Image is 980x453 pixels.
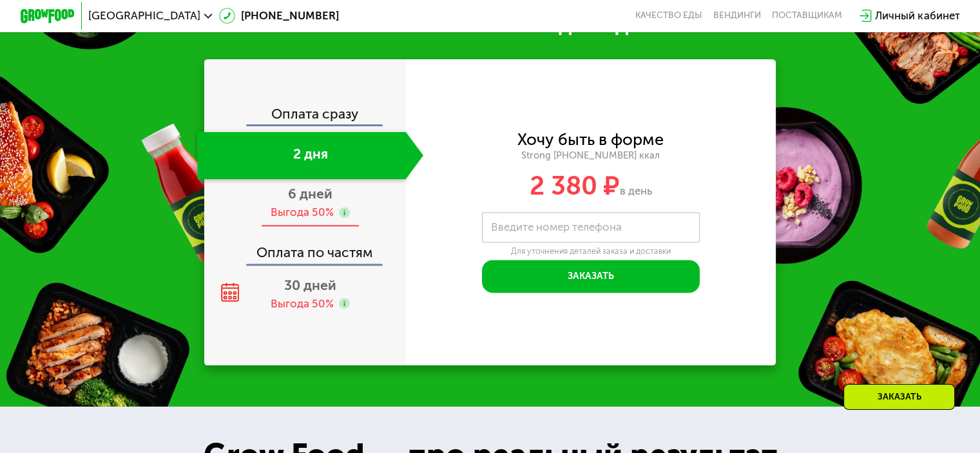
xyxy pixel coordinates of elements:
[271,205,334,220] div: Выгода 50%
[482,260,700,293] button: Заказать
[491,224,622,231] label: Введите номер телефона
[517,132,664,147] div: Хочу быть в форме
[843,384,955,410] div: Заказать
[482,246,700,256] div: Для уточнения деталей заказа и доставки
[271,296,334,311] div: Выгода 50%
[406,149,776,162] div: Strong [PHONE_NUMBER] ккал
[88,10,200,21] span: [GEOGRAPHIC_DATA]
[635,10,702,21] a: Качество еды
[875,8,959,24] div: Личный кабинет
[288,186,332,202] span: 6 дней
[530,170,620,201] span: 2 380 ₽
[713,10,761,21] a: Вендинги
[620,184,652,197] span: в день
[206,107,406,124] div: Оплата сразу
[219,8,339,24] a: [PHONE_NUMBER]
[284,277,336,293] span: 30 дней
[206,232,406,264] div: Оплата по частям
[772,10,842,21] div: поставщикам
